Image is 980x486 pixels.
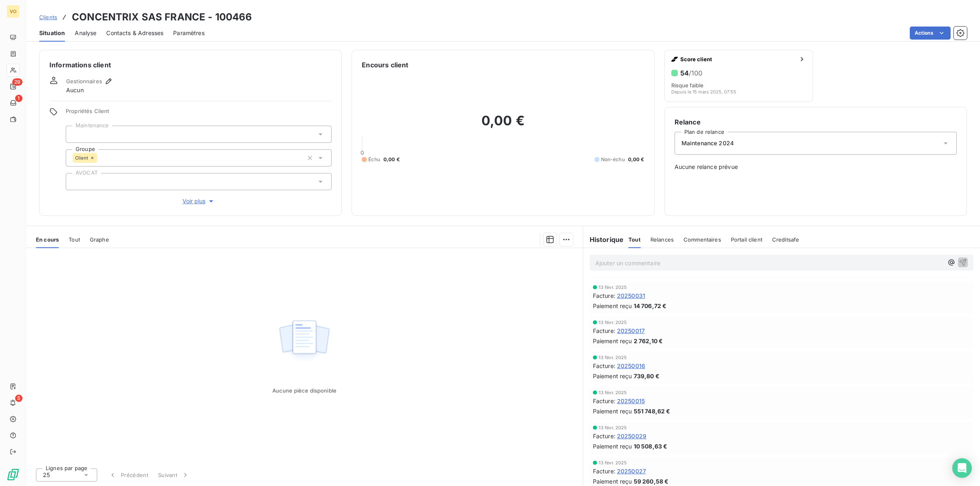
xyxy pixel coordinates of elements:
[599,425,627,430] span: 13 févr. 2025
[106,29,163,37] span: Contacts & Adresses
[680,56,796,62] span: Score client
[7,5,20,18] div: VO
[7,468,20,481] img: Logo LeanPay
[593,291,615,300] span: Facture :
[383,156,400,163] span: 0,00 €
[617,467,646,475] span: 20250027
[593,326,615,335] span: Facture :
[362,113,644,137] h2: 0,00 €
[72,10,252,24] h3: CONCENTRIX SAS FRANCE - 100466
[593,432,615,440] span: Facture :
[910,27,951,40] button: Actions
[36,236,59,243] span: En cours
[593,337,632,345] span: Paiement reçu
[15,395,22,402] span: 5
[75,29,96,37] span: Analyse
[583,235,624,244] h6: Historique
[43,471,50,479] span: 25
[599,390,627,395] span: 13 févr. 2025
[15,95,22,102] span: 1
[628,236,641,243] span: Tout
[952,458,972,478] div: Open Intercom Messenger
[617,291,645,300] span: 20250031
[39,14,57,20] span: Clients
[689,69,702,77] span: /100
[49,60,332,70] h6: Informations client
[66,197,332,206] button: Voir plus
[671,89,736,94] span: Depuis le 15 mars 2025, 07:55
[73,178,79,185] input: Ajouter une valeur
[362,60,408,70] h6: Encours client
[39,29,65,37] span: Situation
[90,236,109,243] span: Graphe
[634,302,667,310] span: 14 706,72 €
[650,236,674,243] span: Relances
[69,236,80,243] span: Tout
[634,337,663,345] span: 2 762,10 €
[593,477,632,486] span: Paiement reçu
[634,407,670,415] span: 551 748,62 €
[599,460,627,465] span: 13 févr. 2025
[617,397,645,405] span: 20250015
[368,156,380,163] span: Échu
[97,154,104,162] input: Ajouter une valeur
[104,466,153,484] button: Précédent
[682,139,734,147] span: Maintenance 2024
[73,131,79,138] input: Ajouter une valeur
[599,285,627,290] span: 13 févr. 2025
[153,466,194,484] button: Suivant
[593,442,632,450] span: Paiement reçu
[361,149,364,156] span: 0
[617,432,646,440] span: 20250029
[39,13,57,21] a: Clients
[278,316,330,366] img: Empty state
[634,477,669,486] span: 59 260,58 €
[675,117,957,127] h6: Relance
[593,407,632,415] span: Paiement reçu
[272,387,336,394] span: Aucune pièce disponible
[634,442,668,450] span: 10 508,63 €
[599,320,627,325] span: 13 févr. 2025
[680,69,702,77] h6: 54
[601,156,625,163] span: Non-échu
[66,108,332,119] span: Propriétés Client
[617,326,645,335] span: 20250017
[66,86,84,94] span: Aucun
[593,372,632,380] span: Paiement reçu
[617,362,645,370] span: 20250016
[731,236,762,243] span: Portail client
[173,29,205,37] span: Paramètres
[66,78,102,84] span: Gestionnaires
[593,362,615,370] span: Facture :
[593,467,615,475] span: Facture :
[183,197,215,205] span: Voir plus
[634,372,659,380] span: 739,80 €
[628,156,644,163] span: 0,00 €
[675,163,957,171] span: Aucune relance prévue
[664,50,813,102] button: Score client54/100Risque faibleDepuis le 15 mars 2025, 07:55
[684,236,721,243] span: Commentaires
[599,355,627,360] span: 13 févr. 2025
[593,302,632,310] span: Paiement reçu
[593,397,615,405] span: Facture :
[12,78,22,86] span: 29
[75,155,88,160] span: Client
[772,236,800,243] span: Creditsafe
[671,82,704,89] span: Risque faible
